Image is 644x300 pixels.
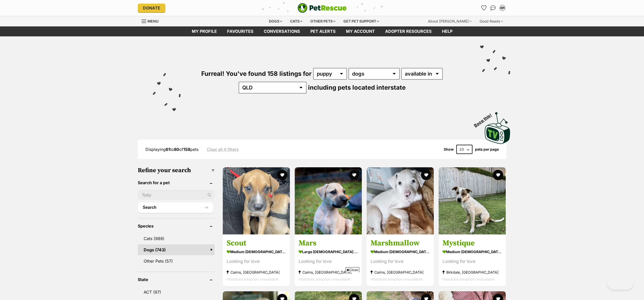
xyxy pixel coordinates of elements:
[371,269,430,276] strong: Cairns, [GEOGRAPHIC_DATA]
[298,3,347,13] img: logo-e224e6f780fb5917bec1dbf3a21bbac754714ae5b6737aabdf751b685950b380.svg
[183,147,190,152] strong: 158
[138,202,213,213] button: Search
[367,167,434,234] img: Marshmallow - Mixed breed Dog
[295,234,362,286] a: Mars large [DEMOGRAPHIC_DATA] Dog Looking for love Cairns, [GEOGRAPHIC_DATA] Interstate adoption ...
[265,16,286,26] div: Dogs
[439,234,506,286] a: Mystique medium [DEMOGRAPHIC_DATA] Dog Looking for love Birkdale, [GEOGRAPHIC_DATA] Interstate ad...
[223,167,290,234] img: Scout - Mixed breed Dog
[201,70,312,77] span: Furreal! You've found 158 listings for
[444,147,454,151] span: Show
[473,109,497,128] span: Boop this!
[227,269,286,276] strong: Cairns, [GEOGRAPHIC_DATA]
[607,274,634,290] iframe: Help Scout Beacon - Open
[485,112,510,144] img: PetRescue TV logo
[498,4,506,12] button: My account
[299,258,358,265] div: Looking for love
[500,5,505,11] div: AH
[341,26,380,36] a: My account
[138,190,215,200] input: Toby
[174,147,179,152] strong: 80
[367,234,434,286] a: Marshmallow medium [DEMOGRAPHIC_DATA] Dog Looking for love Cairns, [GEOGRAPHIC_DATA] Interstate a...
[259,26,305,36] a: conversations
[138,256,215,266] a: Other Pets (57)
[227,277,279,281] span: Interstate adoption unavailable
[349,170,359,180] button: favourite
[308,84,406,91] span: including pets located interstate
[207,147,239,152] a: Clear all 4 filters
[138,180,215,185] header: Search for a pet
[380,26,437,36] a: Adopter resources
[345,267,359,272] span: Close
[475,147,499,151] label: pets per page
[223,234,290,286] a: Scout medium [DEMOGRAPHIC_DATA] Dog Looking for love Cairns, [GEOGRAPHIC_DATA] Interstate adoptio...
[489,4,497,12] a: Conversations
[371,258,430,265] div: Looking for love
[166,147,170,152] strong: 61
[287,16,306,26] div: Cats
[145,147,198,152] span: Displaying to of pets
[307,16,339,26] div: Other pets
[227,258,286,265] div: Looking for love
[187,26,222,36] a: My profile
[442,238,502,248] h3: Mystique
[442,258,502,265] div: Looking for love
[476,16,506,26] div: Good Reads
[295,167,362,234] img: Mars - Mixed breed Dog
[340,16,383,26] div: Get pet support
[480,4,506,12] ul: Account quick links
[227,248,286,255] strong: medium [DEMOGRAPHIC_DATA] Dog
[299,248,358,255] strong: large [DEMOGRAPHIC_DATA] Dog
[138,167,215,174] h3: Refine your search
[229,274,415,297] iframe: Advertisement
[138,277,215,282] header: State
[147,19,159,23] span: Menu
[485,108,510,145] a: Boop this!
[371,238,430,248] h3: Marshmallow
[437,26,458,36] a: Help
[138,244,215,255] a: Dogs (743)
[299,269,358,276] strong: Cairns, [GEOGRAPHIC_DATA]
[421,170,431,180] button: favourite
[480,4,488,12] a: Favourites
[138,233,215,244] a: Cats (989)
[490,5,496,11] img: chat-41dd97257d64d25036548639549fe6c8038ab92f7586957e7f3b1b290dea8141.svg
[442,248,502,255] strong: medium [DEMOGRAPHIC_DATA] Dog
[442,277,494,281] span: Interstate adoption unavailable
[442,269,502,276] strong: Birkdale, [GEOGRAPHIC_DATA]
[138,224,215,228] header: Species
[227,238,286,248] h3: Scout
[493,170,503,180] button: favourite
[305,26,341,36] a: Pet alerts
[424,16,475,26] div: About [PERSON_NAME]
[222,26,259,36] a: Favourites
[142,16,162,25] a: Menu
[298,3,347,13] a: PetRescue
[138,4,165,12] a: Donate
[299,238,358,248] h3: Mars
[138,287,215,297] a: ACT (97)
[439,167,506,234] img: Mystique - Staffordshire Bull Terrier x Australian Cattle Dog
[371,248,430,255] strong: medium [DEMOGRAPHIC_DATA] Dog
[277,170,287,180] button: favourite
